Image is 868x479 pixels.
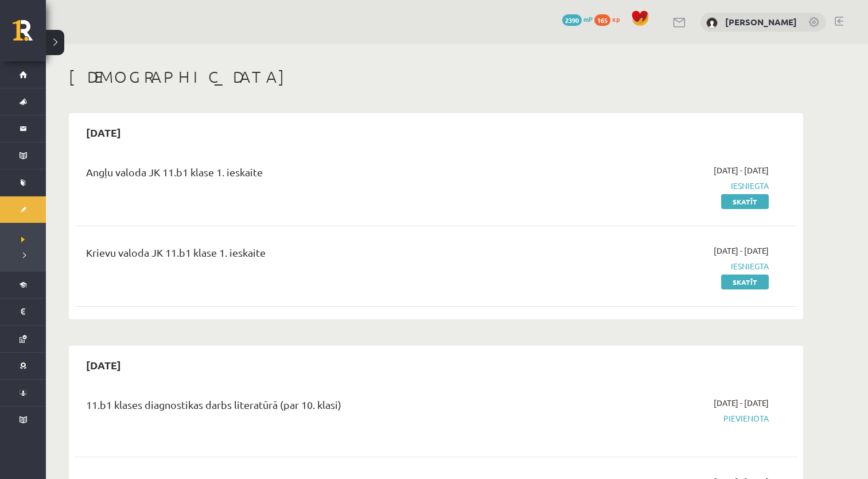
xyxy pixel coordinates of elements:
span: [DATE] - [DATE] [714,397,769,409]
img: Natans Ginzburgs [706,17,718,29]
span: 165 [594,14,610,26]
span: Iesniegta [552,180,769,192]
div: Krievu valoda JK 11.b1 klase 1. ieskaite [86,245,535,266]
a: Skatīt [721,275,769,289]
a: [PERSON_NAME] [725,16,797,28]
span: Pievienota [552,412,769,424]
a: Rīgas 1. Tālmācības vidusskola [13,20,46,49]
span: xp [612,14,620,24]
a: 165 xp [594,14,625,24]
h2: [DATE] [75,351,133,378]
span: 2390 [562,14,582,26]
a: 2390 mP [562,14,593,24]
span: Iesniegta [552,260,769,272]
span: mP [583,14,593,24]
h1: [DEMOGRAPHIC_DATA] [69,67,803,87]
a: Skatīt [721,194,769,209]
div: 11.b1 klases diagnostikas darbs literatūrā (par 10. klasi) [86,397,535,418]
div: Angļu valoda JK 11.b1 klase 1. ieskaite [86,164,535,186]
h2: [DATE] [75,119,133,146]
span: [DATE] - [DATE] [714,245,769,257]
span: [DATE] - [DATE] [714,164,769,176]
